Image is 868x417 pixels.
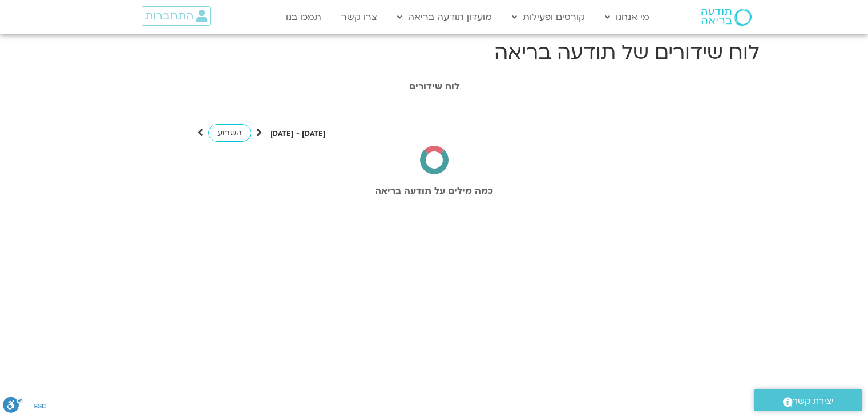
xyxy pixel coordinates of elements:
a: קורסים ופעילות [506,6,591,28]
span: השבוע [217,127,242,138]
a: יצירת קשר [754,389,862,411]
a: מי אנחנו [599,6,655,28]
span: יצירת קשר [793,394,834,409]
span: התחברות [145,10,193,22]
a: תמכו בנו [280,6,327,28]
p: [DATE] - [DATE] [270,128,326,140]
h1: לוח שידורים [115,81,754,91]
a: מועדון תודעה בריאה [391,6,498,28]
img: תודעה בריאה [701,9,752,26]
a: צרו קשר [336,6,383,28]
h1: לוח שידורים של תודעה בריאה [109,39,760,66]
a: השבוע [208,124,251,142]
h2: כמה מילים על תודעה בריאה [115,186,754,196]
a: התחברות [142,6,211,26]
